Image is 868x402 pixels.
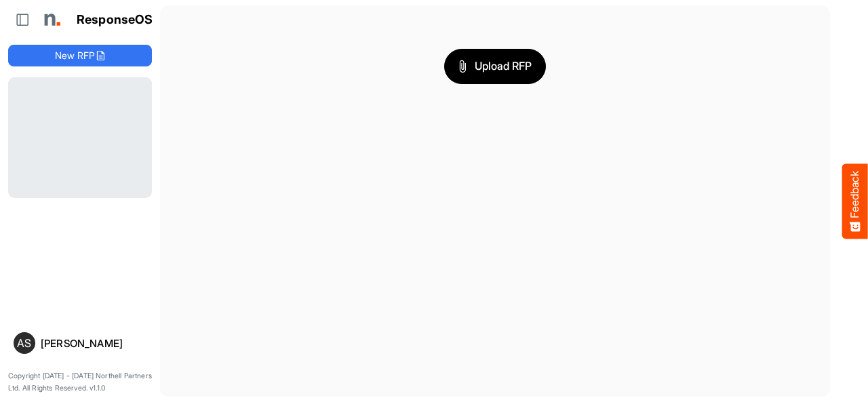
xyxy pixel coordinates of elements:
h1: ResponseOS [77,13,153,27]
button: Feedback [842,163,868,239]
button: New RFP [8,45,152,66]
button: Upload RFP [444,49,546,84]
span: Upload RFP [458,58,532,75]
span: AS [17,338,31,348]
img: Northell [37,6,64,33]
div: Loading... [8,77,152,198]
div: [PERSON_NAME] [41,338,146,348]
p: Copyright [DATE] - [DATE] Northell Partners Ltd. All Rights Reserved. v1.1.0 [8,370,152,394]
